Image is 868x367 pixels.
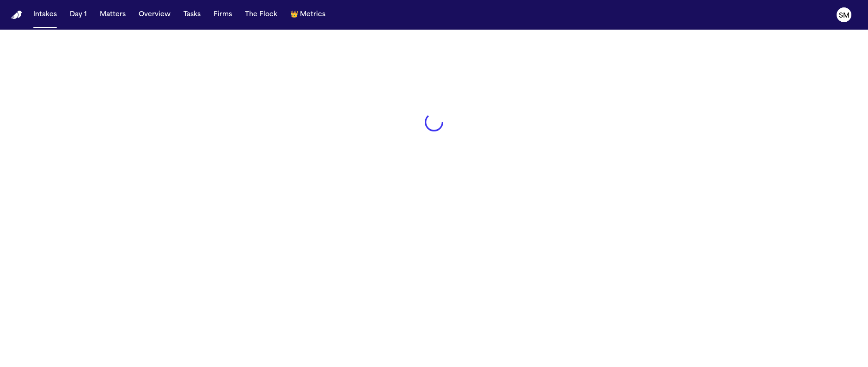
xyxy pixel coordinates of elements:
button: Tasks [180,6,204,23]
a: Home [11,11,22,19]
button: crownMetrics [287,6,329,23]
button: The Flock [241,6,281,23]
button: Matters [96,6,129,23]
button: Day 1 [66,6,91,23]
button: Overview [135,6,174,23]
img: Finch Logo [11,11,22,19]
button: Firms [210,6,236,23]
button: Intakes [30,6,61,23]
